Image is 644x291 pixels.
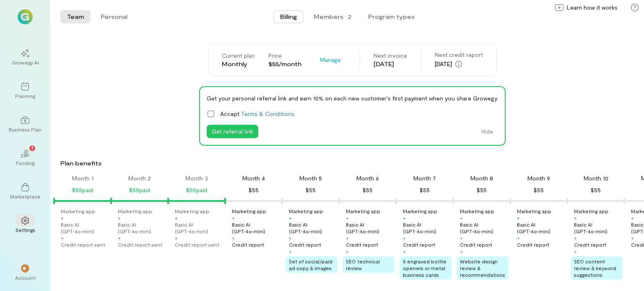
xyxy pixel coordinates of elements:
[118,214,121,221] div: +
[477,185,487,195] div: $55
[307,10,358,23] button: Members · 2
[356,174,379,183] div: Month 6
[16,160,34,166] div: Funding
[460,234,463,241] div: +
[346,234,349,241] div: +
[403,241,435,248] div: Credit report
[403,258,447,278] span: 5 engraved bottle openers or metal business cards
[346,241,378,248] div: Credit report
[289,258,332,271] span: Set of social/paid ad copy & images
[289,234,292,241] div: +
[60,159,641,167] div: Plan benefits
[10,42,40,72] a: Growegy AI
[403,248,406,255] div: +
[460,221,509,234] div: Basic AI (GPT‑4o‑mini)
[460,258,505,278] span: Website design review & recommendations
[232,208,266,214] div: Marketing app
[128,174,151,183] div: Month 2
[435,51,483,59] div: Next credit report
[346,208,380,214] div: Marketing app
[574,208,608,214] div: Marketing app
[61,241,105,248] div: Credit report sent
[175,208,209,214] div: Marketing app
[232,241,264,248] div: Credit report
[273,10,304,23] button: Billing
[15,274,36,281] div: Account
[268,60,301,68] div: $55/month
[517,214,520,221] div: +
[10,193,41,200] div: Marketplace
[280,13,297,21] span: Billing
[574,234,577,241] div: +
[16,227,35,233] div: Settings
[207,94,498,103] div: Get your personal referral link and earn 10% on each new customer's first payment when you share ...
[31,144,34,152] span: 7
[420,185,430,195] div: $55
[207,125,258,138] button: Get referral link
[289,208,323,214] div: Marketing app
[118,241,162,248] div: Credit report sent
[460,241,492,248] div: Credit report
[118,234,121,241] div: +
[61,208,95,214] div: Marketing app
[374,60,407,68] div: [DATE]
[61,234,64,241] div: +
[591,185,601,195] div: $55
[403,234,406,241] div: +
[574,214,577,221] div: +
[315,53,346,67] button: Manage
[346,258,380,271] span: SEO technical review
[314,13,351,21] div: Members · 2
[460,208,494,214] div: Marketing app
[94,10,134,23] button: Personal
[220,109,294,118] span: Accept
[403,221,452,234] div: Basic AI (GPT‑4o‑mini)
[574,258,616,278] span: SEO content review & keyword suggestions
[403,214,406,221] div: +
[435,59,483,69] div: [DATE]
[299,174,322,183] div: Month 5
[517,241,549,248] div: Credit report
[15,93,35,99] div: Planning
[534,185,544,195] div: $55
[175,221,223,234] div: Basic AI (GPT‑4o‑mini)
[232,221,280,234] div: Basic AI (GPT‑4o‑mini)
[232,214,235,221] div: +
[222,60,255,68] div: Monthly
[517,221,566,234] div: Basic AI (GPT‑4o‑mini)
[60,10,91,23] button: Team
[118,208,152,214] div: Marketing app
[413,174,436,183] div: Month 7
[517,208,551,214] div: Marketing app
[175,234,178,241] div: +
[129,185,150,195] div: $55 paid
[346,214,349,221] div: +
[222,52,255,60] div: Current plan
[289,248,292,255] div: +
[574,221,623,234] div: Basic AI (GPT‑4o‑mini)
[631,214,634,221] div: +
[72,174,93,183] div: Month 1
[567,3,618,12] span: Learn how it works
[10,176,40,206] a: Marketplace
[61,221,109,234] div: Basic AI (GPT‑4o‑mini)
[9,126,42,133] div: Business Plan
[631,234,634,241] div: +
[10,143,40,173] a: Funding
[460,214,463,221] div: +
[517,234,520,241] div: +
[268,52,301,60] div: Price
[289,241,321,248] div: Credit report
[175,214,178,221] div: +
[72,185,93,195] div: $55 paid
[476,125,498,138] button: Hide
[574,241,606,248] div: Credit report
[527,174,550,183] div: Month 9
[363,185,373,195] div: $55
[12,59,39,66] div: Growegy AI
[249,185,259,195] div: $55
[361,10,421,23] button: Program types
[10,109,40,139] a: Business Plan
[175,241,219,248] div: Credit report sent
